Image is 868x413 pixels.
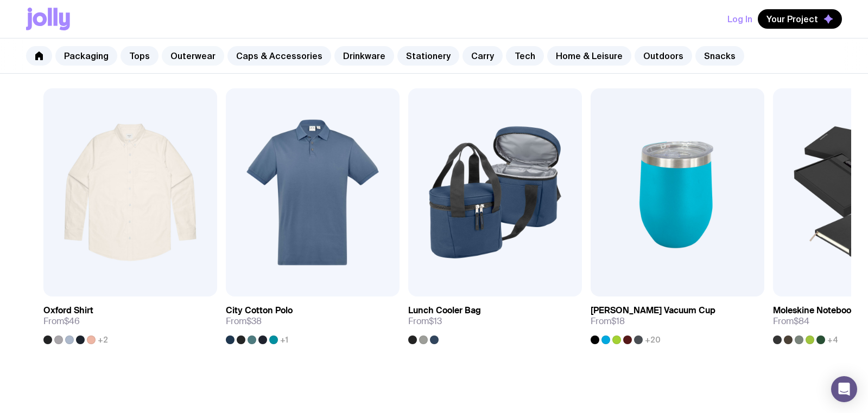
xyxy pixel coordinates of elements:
h3: [PERSON_NAME] Vacuum Cup [591,305,715,316]
span: +4 [827,335,838,344]
span: From [773,316,809,327]
a: Outerwear [162,46,224,66]
span: $46 [64,315,80,327]
a: [PERSON_NAME] Vacuum CupFrom$18+20 [591,296,764,344]
a: Outdoors [635,46,692,66]
a: Tops [121,46,159,66]
span: +2 [98,335,108,344]
a: Carry [462,46,503,66]
button: Your Project [758,9,842,29]
span: $13 [429,315,442,327]
a: Drinkware [334,46,394,66]
div: Open Intercom Messenger [831,376,857,402]
span: From [591,316,625,327]
a: Tech [506,46,544,66]
a: Caps & Accessories [227,46,331,66]
a: City Cotton PoloFrom$38+1 [226,296,400,344]
span: Your Project [766,14,818,24]
h3: City Cotton Polo [226,305,293,316]
span: $84 [794,315,809,327]
span: +1 [280,335,288,344]
button: Log In [727,9,752,29]
span: From [408,316,442,327]
a: Oxford ShirtFrom$46+2 [43,296,217,344]
span: From [226,316,262,327]
h3: Lunch Cooler Bag [408,305,481,316]
span: +20 [645,335,661,344]
h3: Oxford Shirt [43,305,93,316]
a: Home & Leisure [547,46,631,66]
a: Packaging [55,46,117,66]
span: From [43,316,80,327]
a: Lunch Cooler BagFrom$13 [408,296,582,344]
a: Snacks [695,46,744,66]
a: Stationery [397,46,459,66]
span: $18 [611,315,625,327]
span: $38 [246,315,262,327]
